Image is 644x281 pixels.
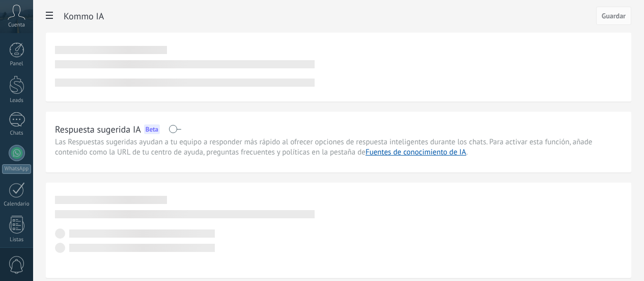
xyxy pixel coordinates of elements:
[602,12,626,19] span: Guardar
[366,147,466,157] a: Fuentes de conocimiento de IA
[2,201,32,208] div: Calendario
[2,164,31,174] div: WhatsApp
[2,61,32,67] div: Panel
[55,137,592,157] span: Las Respuestas sugeridas ayudan a tu equipo a responder más rápido al ofrecer opciones de respues...
[2,237,32,243] div: Listas
[596,7,631,25] button: Guardar
[55,123,141,136] h2: Respuesta sugerida IA
[8,22,25,29] span: Cuenta
[2,97,32,104] div: Leads
[144,124,160,134] div: Beta
[64,6,596,27] h2: Kommo IA
[2,130,32,137] div: Chats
